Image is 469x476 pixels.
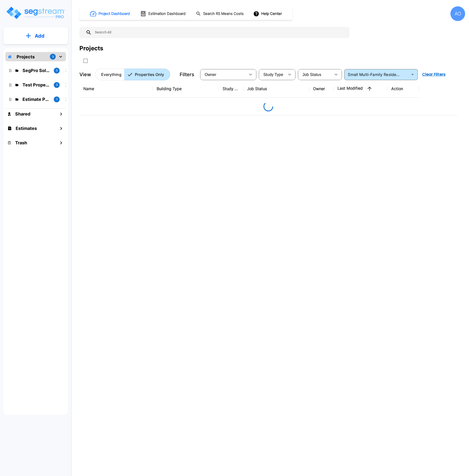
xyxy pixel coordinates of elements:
div: Select [299,68,331,81]
span: Job Status [302,73,321,77]
button: SelectAll [81,56,90,66]
th: Name [79,80,153,98]
th: Owner [309,80,334,98]
button: Everything [95,69,124,80]
div: AO [450,6,465,21]
button: Properties Only [124,69,170,80]
th: Building Type [153,80,219,98]
h1: Shared [15,111,30,117]
button: Estimation Dashboard [138,9,188,19]
p: Projects [17,53,35,60]
div: Platform [95,69,170,80]
div: Projects [79,44,103,53]
th: Job Status [243,80,309,98]
button: Project Dashboard [88,8,132,19]
button: Open [409,71,416,78]
input: Search All [92,27,347,38]
p: Properties Only [135,72,164,77]
h1: Search RS Means Costs [203,11,244,17]
h1: Estimation Dashboard [148,11,185,17]
button: Help Center [252,9,284,18]
p: SegPro Solutions CSS [22,67,50,74]
p: Add [35,32,44,40]
th: Last Modified [334,80,387,98]
p: 5 [56,68,58,73]
th: Study Type [219,80,243,98]
p: Filters [180,71,194,78]
p: View [79,71,91,78]
p: 1 [56,97,57,101]
img: Logo [6,6,65,20]
th: Action [387,80,419,98]
button: Clear Filters [420,70,447,79]
h1: Estimates [16,125,37,132]
p: Test Property Folder [22,82,50,88]
p: Estimate Property [22,96,50,103]
button: Search RS Means Costs [194,9,246,19]
span: Study Type [263,73,283,77]
p: Everything [101,72,121,77]
p: 3 [56,83,58,87]
h1: Project Dashboard [98,11,130,17]
p: 3 [52,55,54,59]
div: Select [201,68,246,81]
div: Select [260,68,285,81]
h1: Trash [15,139,27,146]
button: Add [3,29,68,43]
span: Owner [205,73,216,77]
input: Building Types [346,71,402,78]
